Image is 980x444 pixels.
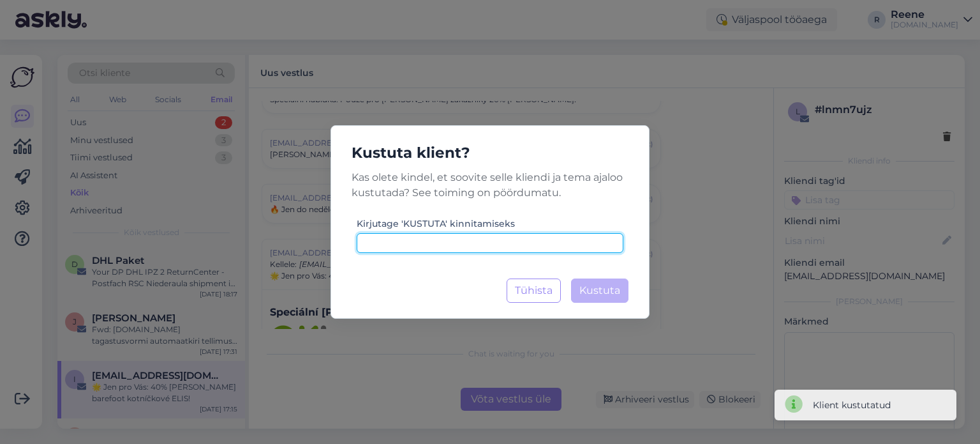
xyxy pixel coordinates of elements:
[507,279,561,303] button: Tühista
[357,217,515,231] label: Kirjutage 'KUSTUTA' kinnitamiseks
[341,170,639,201] p: Kas olete kindel, et soovite selle kliendi ja tema ajaloo kustutada? See toiming on pöördumatu.
[571,279,628,303] button: Kustuta
[579,284,620,296] span: Kustuta
[341,141,639,165] h5: Kustuta klient?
